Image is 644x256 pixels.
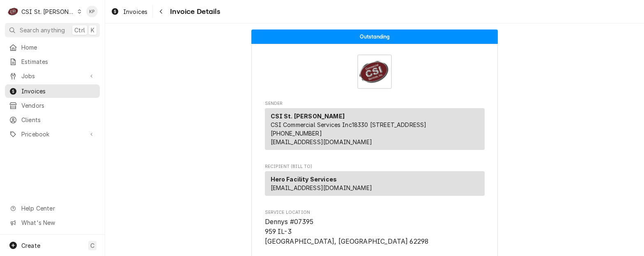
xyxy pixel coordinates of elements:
[154,5,168,18] button: Navigate back
[5,41,100,54] a: Home
[21,72,83,80] span: Jobs
[21,242,40,249] span: Create
[123,7,147,16] span: Invoices
[360,34,390,39] span: Outstanding
[5,69,100,83] a: Go to Jobs
[265,108,485,150] div: Sender
[74,26,85,34] span: Ctrl
[265,108,485,153] div: Sender
[7,6,19,17] div: CSI St. Louis's Avatar
[5,84,100,98] a: Invoices
[7,6,19,17] div: C
[265,171,485,196] div: Recipient (Bill To)
[21,130,83,138] span: Pricebook
[271,113,345,120] strong: CSI St. [PERSON_NAME]
[86,6,98,17] div: Kym Parson's Avatar
[265,163,485,170] span: Recipient (Bill To)
[21,57,96,66] span: Estimates
[5,23,100,37] button: Search anythingCtrlK
[271,138,372,145] a: [EMAIL_ADDRESS][DOMAIN_NAME]
[265,100,485,107] span: Sender
[90,241,94,250] span: C
[265,163,485,199] div: Invoice Recipient
[21,101,96,110] span: Vendors
[21,43,96,52] span: Home
[357,54,392,89] img: Logo
[265,217,485,246] span: Service Location
[5,127,100,141] a: Go to Pricebook
[271,121,427,128] span: CSI Commercial Services Inc18330 [STREET_ADDRESS]
[271,130,322,137] a: [PHONE_NUMBER]
[21,87,96,95] span: Invoices
[271,184,372,191] span: [EMAIL_ADDRESS][DOMAIN_NAME]
[108,5,151,18] a: Invoices
[20,26,65,34] span: Search anything
[21,218,95,227] span: What's New
[5,202,100,215] a: Go to Help Center
[251,29,498,44] div: Status
[5,113,100,127] a: Clients
[5,216,100,229] a: Go to What's New
[21,116,96,124] span: Clients
[265,209,485,216] span: Service Location
[86,6,98,17] div: KP
[5,99,100,112] a: Vendors
[21,204,95,213] span: Help Center
[5,55,100,68] a: Estimates
[91,26,94,34] span: K
[271,176,337,183] strong: Hero Facility Services
[21,7,75,16] div: CSI St. [PERSON_NAME]
[265,209,485,246] div: Service Location
[168,6,220,17] span: Invoice Details
[265,100,485,154] div: Invoice Sender
[265,171,485,199] div: Recipient (Bill To)
[265,218,429,245] span: Dennys #07395 959 IL-3 [GEOGRAPHIC_DATA], [GEOGRAPHIC_DATA] 62298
